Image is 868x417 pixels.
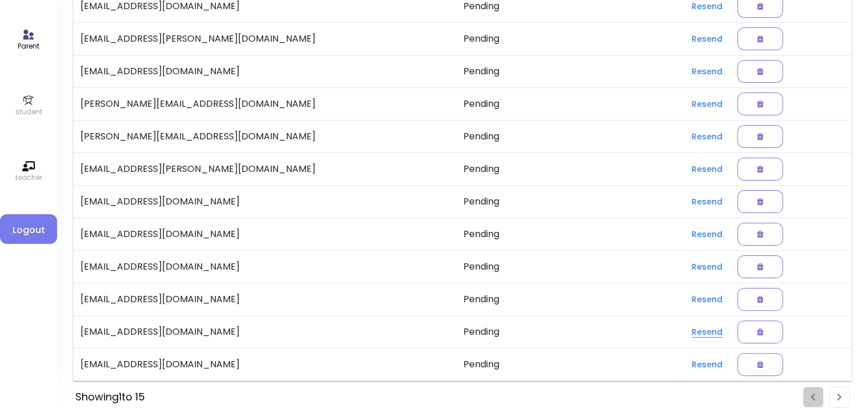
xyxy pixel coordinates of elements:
[15,94,42,117] a: student
[683,191,732,212] button: Resend
[457,315,676,348] td: Pending
[15,160,42,183] a: teacher
[74,185,457,218] td: [EMAIL_ADDRESS][DOMAIN_NAME]
[683,159,732,179] button: Resend
[74,315,457,348] td: [EMAIL_ADDRESS][DOMAIN_NAME]
[74,87,457,120] td: [PERSON_NAME][EMAIL_ADDRESS][DOMAIN_NAME]
[74,120,457,153] td: [PERSON_NAME][EMAIL_ADDRESS][DOMAIN_NAME]
[457,283,676,315] td: Pending
[683,322,732,342] button: Resend
[18,41,39,51] p: Parent
[74,153,457,185] td: [EMAIL_ADDRESS][PERSON_NAME][DOMAIN_NAME]
[683,29,732,49] button: Resend
[9,223,48,237] span: Logout
[74,55,457,87] td: [EMAIL_ADDRESS][DOMAIN_NAME]
[837,394,842,401] img: rightarrow.svg
[683,61,732,82] button: Resend
[683,94,732,114] button: Resend
[683,256,732,277] button: Resend
[457,185,676,218] td: Pending
[74,348,457,381] td: [EMAIL_ADDRESS][DOMAIN_NAME]
[18,29,39,51] a: Parent
[683,354,732,375] button: Resend
[457,250,676,283] td: Pending
[74,22,457,55] td: [EMAIL_ADDRESS][PERSON_NAME][DOMAIN_NAME]
[683,126,732,147] button: Resend
[457,153,676,185] td: Pending
[457,120,676,153] td: Pending
[683,224,732,244] button: Resend
[457,348,676,381] td: Pending
[74,218,457,250] td: [EMAIL_ADDRESS][DOMAIN_NAME]
[74,250,457,283] td: [EMAIL_ADDRESS][DOMAIN_NAME]
[74,283,457,315] td: [EMAIL_ADDRESS][DOMAIN_NAME]
[15,107,42,117] p: student
[15,173,42,183] p: teacher
[75,389,145,405] div: Showing 1 to 15
[457,22,676,55] td: Pending
[457,55,676,87] td: Pending
[457,218,676,250] td: Pending
[683,289,732,310] button: Resend
[803,387,850,407] ul: Pagination
[457,87,676,120] td: Pending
